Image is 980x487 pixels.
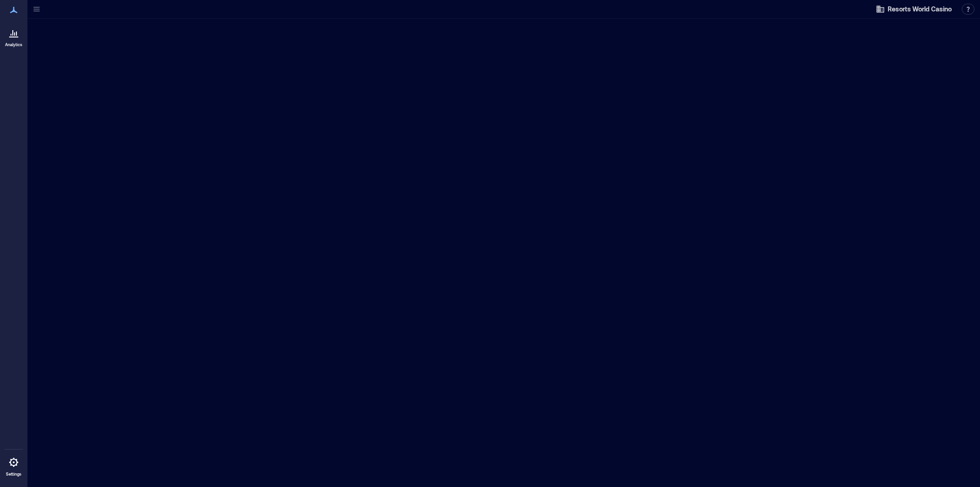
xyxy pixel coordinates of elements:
a: Settings [3,451,25,480]
span: Resorts World Casino [888,5,952,14]
p: Settings [6,471,21,477]
p: Analytics [5,42,22,48]
a: Analytics [2,22,25,50]
button: Resorts World Casino [873,2,954,16]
